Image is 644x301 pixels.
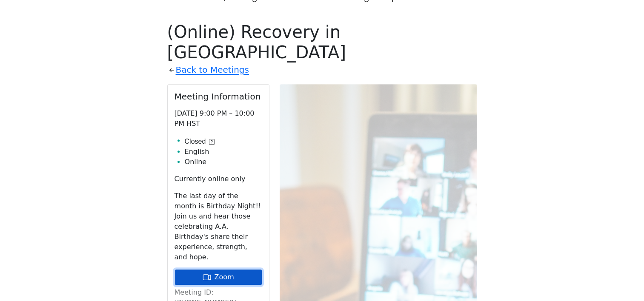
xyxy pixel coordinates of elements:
[167,22,477,62] h1: (Online) Recovery in [GEOGRAPHIC_DATA]
[185,157,262,167] li: Online
[175,191,262,262] p: The last day of the month is Birthday Night!! Join us and hear those celebrating A.A. Birthday's ...
[175,91,262,102] h2: Meeting Information
[176,62,249,77] a: Back to Meetings
[175,108,262,129] p: [DATE] 9:00 PM – 10:00 PM HST
[185,136,206,147] span: Closed
[175,269,262,285] a: Zoom
[175,174,262,184] p: Currently online only
[185,136,215,147] button: Closed
[185,147,262,157] li: English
